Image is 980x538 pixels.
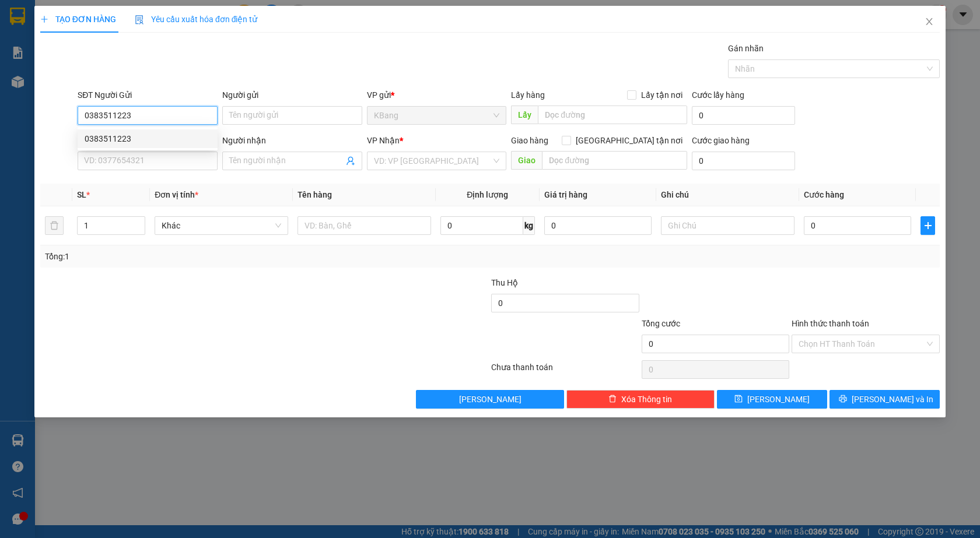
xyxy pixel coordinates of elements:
[608,395,617,404] span: delete
[925,17,934,26] span: close
[734,395,743,404] span: save
[747,393,810,406] span: [PERSON_NAME]
[135,15,258,24] span: Yêu cầu xuất hóa đơn điện tử
[45,250,379,263] div: Tổng: 1
[40,15,116,24] span: TẠO ĐƠN HÀNG
[728,44,764,53] label: Gán nhãn
[523,216,535,235] span: kg
[367,136,400,145] span: VP Nhận
[538,106,687,124] input: Dọc đường
[297,190,332,199] span: Tên hàng
[40,15,48,23] span: plus
[829,390,940,409] button: printer[PERSON_NAME] và In
[921,216,935,235] button: plus
[374,107,500,124] span: KBang
[656,184,799,206] th: Ghi chú
[490,361,640,381] div: Chưa thanh toán
[692,90,744,100] label: Cước lấy hàng
[792,319,869,328] label: Hình thức thanh toán
[297,216,431,235] input: VD: Bàn, Ghế
[78,89,218,101] div: SĐT Người Gửi
[85,132,211,145] div: 0383511223
[542,151,687,170] input: Dọc đường
[571,134,687,147] span: [GEOGRAPHIC_DATA] tận nơi
[162,217,281,234] span: Khác
[78,129,218,148] div: 0383511223
[459,393,521,406] span: [PERSON_NAME]
[636,89,687,101] span: Lấy tận nơi
[921,221,935,230] span: plus
[913,6,946,38] button: Close
[544,190,587,199] span: Giá trị hàng
[692,106,796,125] input: Cước lấy hàng
[692,152,796,170] input: Cước giao hàng
[692,136,750,145] label: Cước giao hàng
[717,390,827,409] button: save[PERSON_NAME]
[222,89,362,101] div: Người gửi
[852,393,933,406] span: [PERSON_NAME] và In
[491,278,518,287] span: Thu Hộ
[839,395,847,404] span: printer
[45,216,64,235] button: delete
[155,190,198,199] span: Đơn vị tính
[511,136,548,145] span: Giao hàng
[511,106,538,124] span: Lấy
[467,190,508,199] span: Định lượng
[804,190,844,199] span: Cước hàng
[566,390,715,409] button: deleteXóa Thông tin
[135,15,144,24] img: icon
[511,90,545,100] span: Lấy hàng
[511,151,542,170] span: Giao
[661,216,794,235] input: Ghi Chú
[642,319,680,328] span: Tổng cước
[222,134,362,147] div: Người nhận
[416,390,564,409] button: [PERSON_NAME]
[544,216,652,235] input: 0
[621,393,672,406] span: Xóa Thông tin
[367,89,507,101] div: VP gửi
[77,190,86,199] span: SL
[346,156,355,166] span: user-add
